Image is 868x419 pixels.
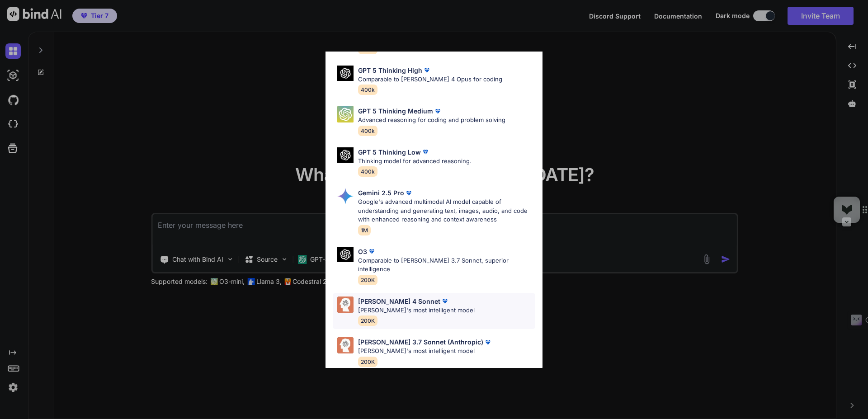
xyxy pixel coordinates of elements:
[358,66,422,75] p: GPT 5 Thinking High
[358,357,377,367] span: 200K
[358,85,377,95] span: 400k
[422,66,431,75] img: premium
[337,188,354,204] img: Pick Models
[358,256,535,274] p: Comparable to [PERSON_NAME] 3.7 Sonnet, superior intelligence
[358,275,377,285] span: 200K
[483,338,492,347] img: premium
[358,337,483,347] p: [PERSON_NAME] 3.7 Sonnet (Anthropic)
[358,225,371,235] span: 1M
[421,147,430,156] img: premium
[358,247,367,256] p: O3
[358,306,475,315] p: [PERSON_NAME]'s most intelligent model
[367,247,376,256] img: premium
[358,157,472,166] p: Thinking model for advanced reasoning.
[358,106,433,116] p: GPT 5 Thinking Medium
[337,66,354,81] img: Pick Models
[337,147,354,163] img: Pick Models
[337,106,354,122] img: Pick Models
[358,166,377,177] span: 400k
[358,147,421,157] p: GPT 5 Thinking Low
[358,315,377,326] span: 200K
[337,247,354,263] img: Pick Models
[337,297,354,313] img: Pick Models
[358,297,440,306] p: [PERSON_NAME] 4 Sonnet
[404,188,413,198] img: premium
[337,337,354,353] img: Pick Models
[358,126,377,136] span: 400k
[358,198,535,224] p: Google's advanced multimodal AI model capable of understanding and generating text, images, audio...
[358,188,404,198] p: Gemini 2.5 Pro
[358,75,502,84] p: Comparable to [PERSON_NAME] 4 Opus for coding
[440,297,449,306] img: premium
[358,116,505,125] p: Advanced reasoning for coding and problem solving
[433,107,442,116] img: premium
[358,347,492,356] p: [PERSON_NAME]'s most intelligent model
